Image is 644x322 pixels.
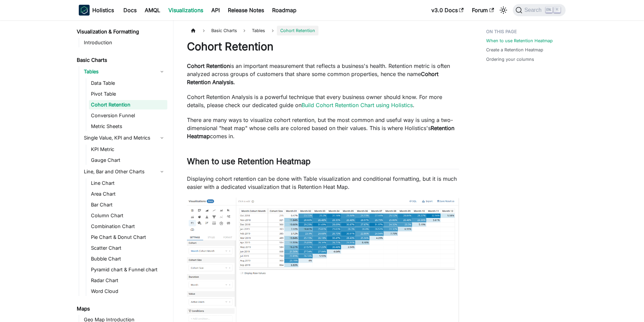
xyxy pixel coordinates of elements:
a: Line, Bar and Other Charts [82,166,167,177]
a: Visualizations [164,5,207,16]
img: Holistics [79,5,90,16]
a: Line Chart [89,178,167,188]
span: Search [522,7,546,13]
a: Pie Chart & Donut Chart [89,232,167,242]
button: Switch between dark and light mode (currently light mode) [498,5,509,16]
a: Pyramid chart & Funnel chart [89,265,167,274]
button: Search (Ctrl+K) [513,4,565,16]
nav: Docs sidebar [72,20,173,322]
kbd: K [554,7,560,13]
h2: When to use Retention Heatmap [187,156,459,169]
a: Radar Chart [89,276,167,285]
a: Conversion Funnel [89,111,167,120]
a: v3.0 Docs [427,5,468,16]
span: Tables [248,26,268,35]
nav: Breadcrumbs [187,26,459,35]
a: Pivot Table [89,89,167,99]
a: AMQL [141,5,164,16]
a: When to use Retention Heatmap [486,38,553,44]
a: Docs [119,5,141,16]
a: Bar Chart [89,200,167,209]
a: Visualization & Formatting [75,27,167,36]
a: Column Chart [89,211,167,220]
a: KPI Metric [89,145,167,154]
a: Maps [75,304,167,314]
a: Area Chart [89,189,167,199]
a: Ordering your columns [486,56,534,63]
a: Release Notes [224,5,268,16]
p: Cohort Retention Analysis is a powerful technique that every business owner should know. For more... [187,93,459,109]
a: Forum [468,5,498,16]
a: Roadmap [268,5,301,16]
b: Holistics [92,6,114,14]
a: Scatter Chart [89,243,167,253]
a: Cohort Retention [89,100,167,109]
a: Bubble Chart [89,254,167,264]
span: Basic Charts [208,26,240,35]
p: is an important measurement that reflects a business's health. Retention metric is often analyzed... [187,62,459,86]
a: API [207,5,224,16]
a: Build Cohort Retention Chart using Holistics [302,102,413,108]
a: Tables [82,66,167,77]
a: HolisticsHolistics [79,5,114,16]
h1: Cohort Retention [187,40,459,53]
a: Combination Chart [89,222,167,231]
span: Cohort Retention [277,26,318,35]
a: Metric Sheets [89,122,167,131]
a: Single Value, KPI and Metrics [82,132,167,143]
a: Word Cloud [89,287,167,296]
p: There are many ways to visualize cohort retention, but the most common and useful way is using a ... [187,116,459,140]
strong: Cohort Retention [187,63,230,69]
a: Gauge Chart [89,155,167,165]
strong: Cohort Retention Analysis. [187,71,438,85]
a: Create a Retention Heatmap [486,47,543,53]
p: Displaying cohort retention can be done with Table visualization and conditional formatting, but ... [187,175,459,191]
a: Data Table [89,78,167,88]
a: Introduction [82,38,167,47]
a: Home page [187,26,200,35]
a: Basic Charts [75,55,167,65]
